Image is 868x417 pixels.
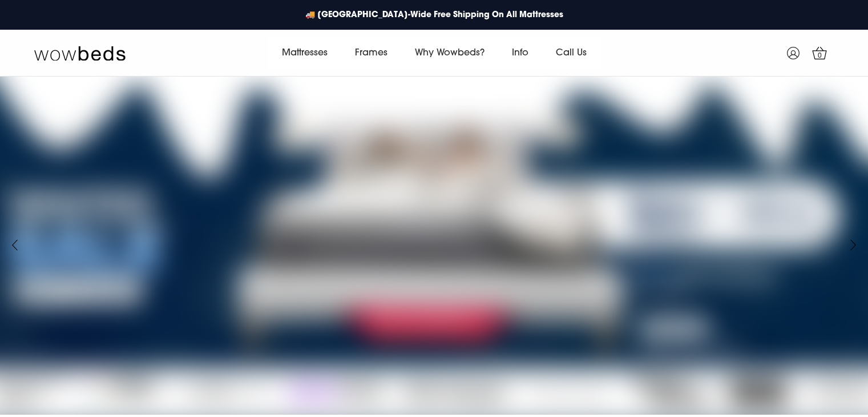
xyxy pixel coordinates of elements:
[268,37,341,69] a: Mattresses
[34,45,126,61] img: Wow Beds Logo
[498,37,542,69] a: Info
[542,37,600,69] a: Call Us
[341,37,401,69] a: Frames
[805,39,834,67] a: 0
[401,37,498,69] a: Why Wowbeds?
[814,50,826,62] span: 0
[300,3,569,27] a: 🚚 [GEOGRAPHIC_DATA]-Wide Free Shipping On All Mattresses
